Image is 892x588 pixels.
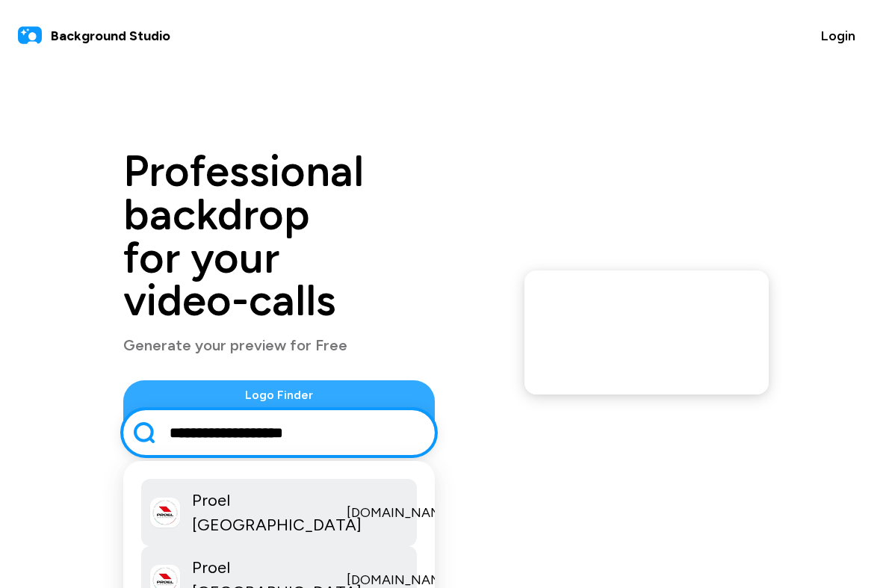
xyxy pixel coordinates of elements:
[18,24,170,48] a: Background Studio
[192,488,362,537] span: Proel [GEOGRAPHIC_DATA]
[347,503,454,523] p: [DOMAIN_NAME]
[18,24,42,48] img: logo
[123,334,435,356] p: Generate your preview for Free
[802,18,874,54] button: Login
[123,149,435,322] h1: Professional backdrop for your video-calls
[123,386,435,404] span: Logo Finder
[821,26,855,46] span: Login
[51,26,170,46] span: Background Studio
